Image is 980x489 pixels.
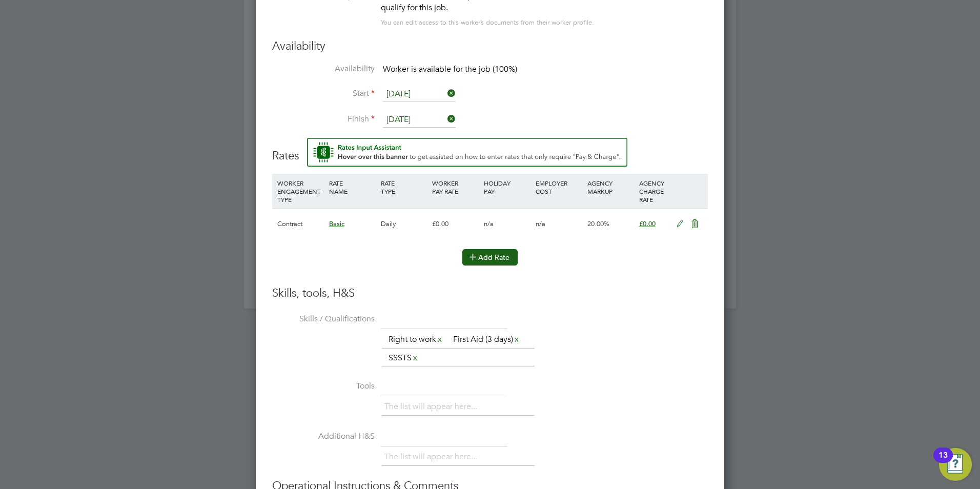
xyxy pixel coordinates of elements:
h3: Skills, tools, H&S [272,286,708,301]
h3: Availability [272,39,708,54]
div: RATE TYPE [378,174,430,200]
div: 13 [938,455,948,468]
label: Availability [272,64,375,74]
input: Select one [383,112,456,128]
label: Tools [272,381,375,392]
div: Daily [378,209,430,239]
button: Rate Assistant [307,138,627,167]
div: You can edit access to this worker’s documents from their worker profile. [381,16,594,29]
a: x [436,333,443,346]
div: RATE NAME [326,174,378,200]
span: Basic [329,219,344,228]
label: Additional H&S [272,431,375,442]
li: SSSTS [384,351,423,365]
span: 20.00% [587,219,609,228]
div: HOLIDAY PAY [481,174,533,200]
div: £0.00 [430,209,481,239]
span: n/a [536,219,545,228]
div: WORKER ENGAGEMENT TYPE [275,174,326,209]
a: x [412,351,419,364]
li: The list will appear here... [384,400,481,414]
span: Worker is available for the job (100%) [383,64,517,74]
label: Start [272,88,375,99]
button: Open Resource Center, 13 new notifications [939,448,972,481]
div: Contract [275,209,326,239]
span: n/a [484,219,494,228]
li: First Aid (3 days) [449,333,524,347]
div: AGENCY CHARGE RATE [637,174,671,209]
span: £0.00 [639,219,656,228]
li: Right to work [384,333,447,347]
button: Add Rate [462,249,518,266]
li: The list will appear here... [384,450,481,464]
h3: Rates [272,138,708,164]
div: EMPLOYER COST [533,174,585,200]
div: AGENCY MARKUP [585,174,637,200]
input: Select one [383,87,456,102]
div: WORKER PAY RATE [430,174,481,200]
a: x [513,333,520,346]
label: Skills / Qualifications [272,314,375,324]
label: Finish [272,114,375,125]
